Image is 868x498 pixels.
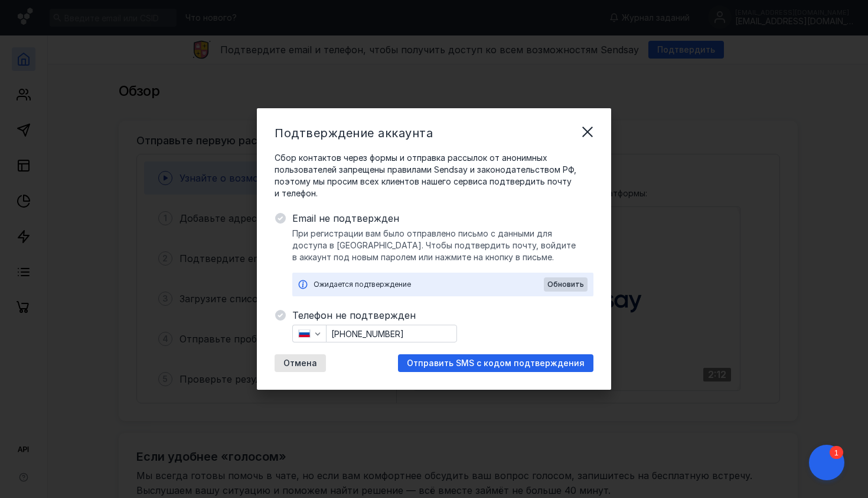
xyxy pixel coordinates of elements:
span: Подтверждение аккаунта [275,126,433,140]
button: Обновить [544,277,588,292]
span: Телефон не подтвержден [292,308,593,322]
span: Отмена [283,358,317,368]
div: Ожидается подтверждение [314,279,544,290]
button: Отмена [275,354,326,372]
span: При регистрации вам было отправлено письмо с данными для доступа в [GEOGRAPHIC_DATA]. Чтобы подтв... [292,228,593,263]
span: Отправить SMS с кодом подтверждения [407,358,585,368]
span: Сбор контактов через формы и отправка рассылок от анонимных пользователей запрещены правилами Sen... [275,152,593,199]
button: Отправить SMS с кодом подтверждения [398,354,593,372]
span: Обновить [547,280,584,289]
span: Email не подтвержден [292,211,593,225]
div: 1 [27,7,40,20]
